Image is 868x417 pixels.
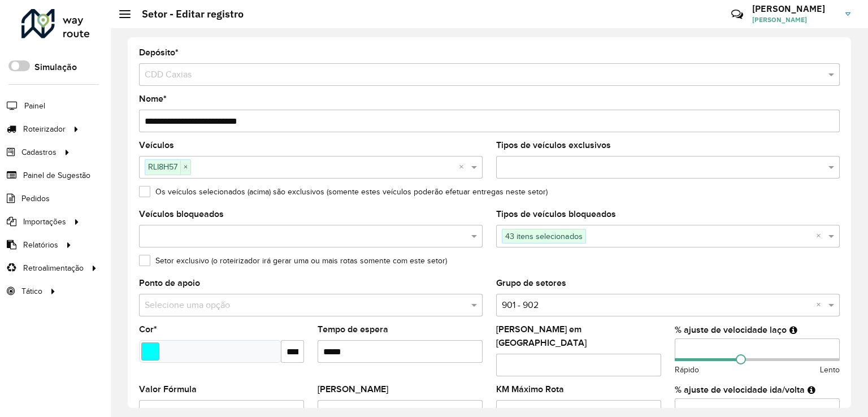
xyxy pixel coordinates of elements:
[725,2,749,27] a: Contato Rápido
[21,285,42,297] span: Tático
[502,229,585,243] span: 43 itens selecionados
[23,123,66,135] span: Roteirizador
[820,364,840,376] span: Lento
[23,239,58,251] span: Relatórios
[139,276,200,290] label: Ponto de apoio
[675,323,787,337] label: % ajuste de velocidade laço
[496,383,564,396] label: KM Máximo Rota
[816,298,826,312] span: Clear all
[139,255,447,267] label: Setor exclusivo (o roteirizador irá gerar uma ou mais rotas somente com este setor)
[752,15,837,25] span: [PERSON_NAME]
[24,100,45,112] span: Painel
[675,364,699,376] span: Rápido
[318,323,388,336] label: Tempo de espera
[21,146,57,158] span: Cadastros
[139,186,548,198] label: Os veículos selecionados (acima) são exclusivos (somente estes veículos poderão efetuar entregas ...
[23,216,66,228] span: Importações
[496,323,661,350] label: [PERSON_NAME] em [GEOGRAPHIC_DATA]
[139,323,157,336] label: Cor
[139,383,197,396] label: Valor Fórmula
[131,8,244,20] h2: Setor - Editar registro
[141,342,159,360] input: Select a color
[145,160,180,173] span: RLI8H57
[139,46,179,59] label: Depósito
[139,207,224,221] label: Veículos bloqueados
[789,325,797,335] em: Ajuste de velocidade do veículo entre clientes
[496,276,566,290] label: Grupo de setores
[816,229,826,243] span: Clear all
[23,170,90,181] span: Painel de Sugestão
[21,193,50,205] span: Pedidos
[23,262,84,274] span: Retroalimentação
[459,160,468,174] span: Clear all
[139,138,174,152] label: Veículos
[180,160,190,174] span: ×
[752,3,837,14] h3: [PERSON_NAME]
[496,138,611,152] label: Tipos de veículos exclusivos
[318,383,388,396] label: [PERSON_NAME]
[34,60,77,74] label: Simulação
[808,385,815,394] em: Ajuste de velocidade do veículo entre a saída do depósito até o primeiro cliente e a saída do últ...
[496,207,616,221] label: Tipos de veículos bloqueados
[675,383,805,397] label: % ajuste de velocidade ida/volta
[139,92,167,106] label: Nome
